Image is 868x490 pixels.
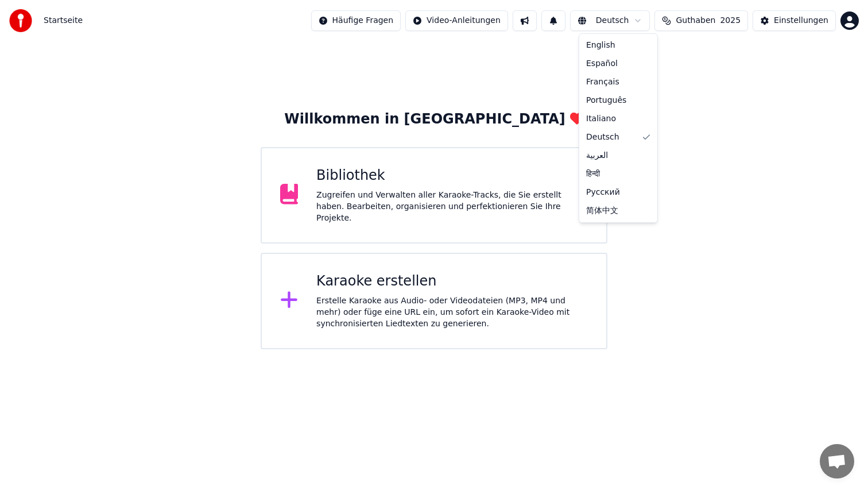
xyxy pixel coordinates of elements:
[586,168,600,180] span: हिन्दी
[586,113,616,125] span: Italiano
[586,187,620,198] span: Русский
[586,58,618,70] span: Español
[586,205,618,217] span: 简体中文
[586,40,615,51] span: English
[586,95,626,106] span: Português
[586,132,619,143] span: Deutsch
[586,76,619,88] span: Français
[586,150,608,161] span: العربية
